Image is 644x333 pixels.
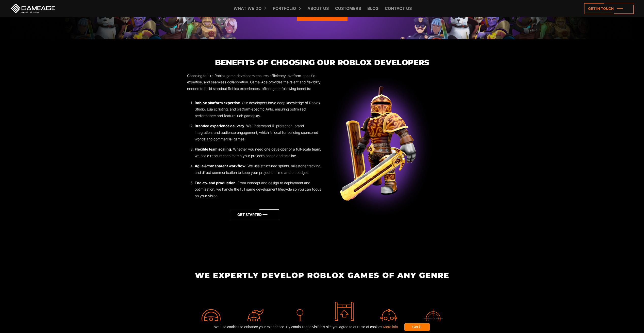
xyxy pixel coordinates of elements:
div: Got it! [404,323,430,331]
li: . From concept and design to deployment and optimization, we handle the full game development lif... [195,180,322,199]
p: Choosing to hire Roblox game developers ensures efficiency, platform-specific expertise, and seam... [187,72,322,92]
strong: Roblox platform expertise [195,101,240,105]
img: Action games [290,309,309,328]
strong: Agile & transparent workflow [195,164,245,168]
strong: Flexible team scaling [195,147,231,151]
h2: We Expertly Develop Roblox Games of Any Genre [187,271,457,280]
h3: Benefits of Choosing Our Roblox Developers [187,58,457,67]
a: Get in touch [584,3,634,14]
img: Survival Horror games [379,309,398,328]
li: . We use structured sprints, milestone tracking, and direct communication to keep your project on... [195,163,322,176]
img: Simulation games [202,309,221,328]
strong: Branded experience delivery [195,124,244,128]
strong: End-to-end production [195,181,236,185]
img: Role-Playing games [246,309,265,328]
img: Benefits block roblox game development [322,73,435,219]
a: More info [383,325,398,329]
li: . Whether you need one developer or a full-scale team, we scale resources to match your project’s... [195,146,322,159]
img: Obstacle Course (Obby) [335,302,354,321]
li: . We understand IP protection, brand integration, and audience engagement, which is ideal for bui... [195,123,322,142]
span: We use cookies to enhance your experience. By continuing to visit this site you agree to our use ... [214,323,398,331]
img: First-Person Shooter [424,309,443,328]
a: Get started [230,209,279,220]
li: . Our developers have deep knowledge of Roblox Studio, Lua scripting, and platform-specific APIs,... [195,100,322,119]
